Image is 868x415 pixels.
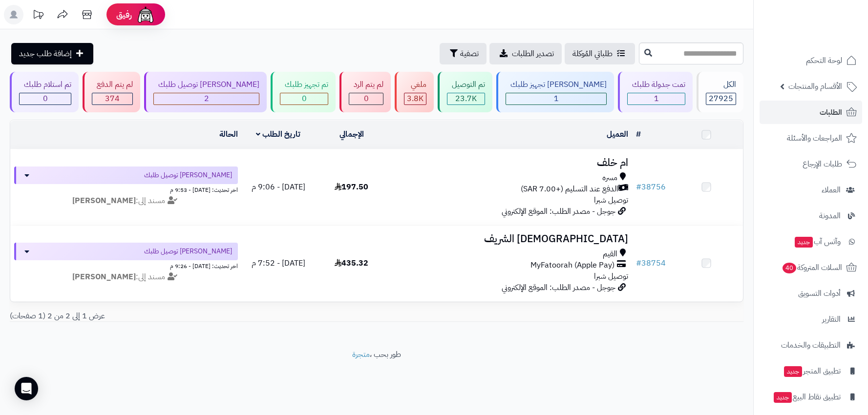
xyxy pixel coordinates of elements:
span: 27925 [709,93,733,104]
a: الحالة [219,128,238,140]
div: 0 [280,93,328,104]
span: جديد [774,392,792,403]
div: الكل [706,79,736,90]
span: جوجل - مصدر الطلب: الموقع الإلكتروني [502,206,615,217]
a: المدونة [760,204,862,228]
span: # [636,181,641,193]
div: لم يتم الدفع [92,79,133,90]
div: 374 [92,93,132,104]
a: الطلبات [760,101,862,124]
a: وآتس آبجديد [760,230,862,253]
button: تصفية [440,43,487,64]
span: تطبيق نقاط البيع [773,390,841,404]
span: [DATE] - 7:52 م [252,257,305,269]
div: لم يتم الرد [349,79,383,90]
span: القيم [603,249,617,260]
a: تصدير الطلبات [489,43,562,64]
span: إضافة طلب جديد [19,48,72,60]
span: توصيل شبرا [594,270,628,282]
div: تم التوصيل [447,79,485,90]
span: التقارير [822,312,841,326]
div: اخر تحديث: [DATE] - 9:26 م [14,260,238,270]
span: جديد [795,237,813,248]
img: logo-2.png [802,7,859,28]
span: التطبيقات والخدمات [781,338,841,352]
a: الكل27925 [695,72,745,112]
h3: ام خلف [392,157,629,168]
span: الأقسام والمنتجات [788,80,842,93]
span: الدفع عند التسليم (+7.00 SAR) [521,184,618,195]
a: التقارير [760,308,862,331]
span: 0 [43,93,48,104]
span: جوجل - مصدر الطلب: الموقع الإلكتروني [502,282,615,293]
span: 374 [105,93,120,104]
span: 1 [554,93,559,104]
span: 1 [654,93,659,104]
a: تم استلام طلبك 0 [8,72,81,112]
a: # [636,128,641,140]
a: [PERSON_NAME] توصيل طلبك 2 [142,72,269,112]
a: أدوات التسويق [760,282,862,305]
span: الطلبات [820,105,842,119]
span: [PERSON_NAME] توصيل طلبك [144,247,232,256]
span: لوحة التحكم [806,54,842,67]
div: 23698 [447,93,485,104]
a: السلات المتروكة40 [760,256,862,279]
span: 23.7K [455,93,477,104]
span: تصفية [460,48,479,60]
a: تم تجهيز طلبك 0 [269,72,338,112]
span: 3.8K [407,93,423,104]
span: وآتس آب [794,235,841,249]
span: 0 [364,93,369,104]
a: طلبات الإرجاع [760,152,862,176]
div: 3849 [404,93,426,104]
span: تطبيق المتجر [783,364,841,378]
img: ai-face.png [136,5,155,24]
a: #38754 [636,257,666,269]
div: اخر تحديث: [DATE] - 9:53 م [14,184,238,194]
span: أدوات التسويق [798,287,841,300]
span: [DATE] - 9:06 م [252,181,305,193]
span: MyFatoorah (Apple Pay) [530,260,614,271]
a: تاريخ الطلب [256,128,300,140]
div: ملغي [404,79,426,90]
span: رفيق [116,9,132,21]
span: 435.32 [335,257,368,269]
a: المراجعات والأسئلة [760,126,862,150]
span: طلبات الإرجاع [803,157,842,171]
a: العميل [607,128,628,140]
strong: [PERSON_NAME] [72,195,136,207]
span: المراجعات والأسئلة [787,131,842,145]
a: [PERSON_NAME] تجهيز طلبك 1 [494,72,616,112]
span: 2 [204,93,209,104]
a: إضافة طلب جديد [11,43,93,64]
div: عرض 1 إلى 2 من 2 (1 صفحات) [2,311,377,322]
span: المدونة [819,209,841,223]
div: [PERSON_NAME] تجهيز طلبك [506,79,607,90]
div: [PERSON_NAME] توصيل طلبك [153,79,259,90]
a: تمت جدولة طلبك 1 [616,72,695,112]
a: التطبيقات والخدمات [760,333,862,357]
span: 197.50 [335,181,368,193]
a: العملاء [760,178,862,202]
div: مسند إلى: [7,195,245,207]
span: [PERSON_NAME] توصيل طلبك [144,170,232,180]
strong: [PERSON_NAME] [72,271,136,283]
div: Open Intercom Messenger [15,377,38,400]
span: # [636,257,641,269]
a: لوحة التحكم [760,49,862,72]
a: تحديثات المنصة [26,5,50,27]
a: #38756 [636,181,666,193]
span: مسره [602,172,617,184]
span: العملاء [822,183,841,197]
div: 1 [628,93,685,104]
a: تطبيق المتجرجديد [760,359,862,383]
a: لم يتم الرد 0 [338,72,393,112]
a: متجرة [352,349,370,360]
span: تصدير الطلبات [512,48,554,60]
div: مسند إلى: [7,271,245,283]
div: 2 [154,93,259,104]
div: تمت جدولة طلبك [627,79,685,90]
div: تم استلام طلبك [19,79,71,90]
span: طلباتي المُوكلة [572,48,613,60]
